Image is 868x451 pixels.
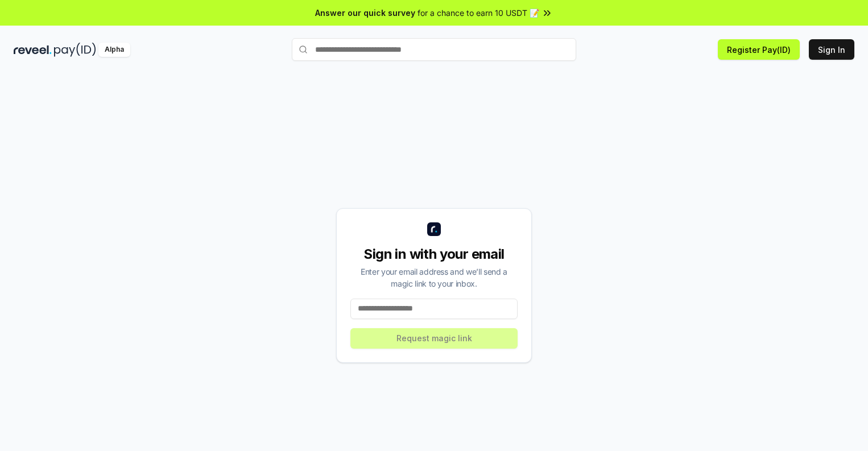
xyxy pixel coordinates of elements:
div: Alpha [98,43,130,57]
img: reveel_dark [14,43,52,57]
img: logo_small [427,222,441,236]
div: Sign in with your email [350,245,518,263]
span: for a chance to earn 10 USDT 📝 [418,7,539,19]
button: Register Pay(ID) [718,39,800,60]
button: Sign In [809,39,854,60]
div: Enter your email address and we’ll send a magic link to your inbox. [350,266,518,289]
img: pay_id [54,43,96,57]
span: Answer our quick survey [315,7,415,19]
